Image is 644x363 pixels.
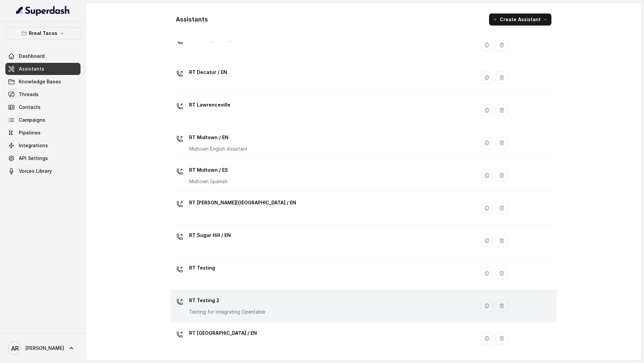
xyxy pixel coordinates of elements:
a: [PERSON_NAME] [5,339,80,358]
a: API Settings [5,152,80,164]
a: Voices Library [5,165,80,177]
p: RT Midtown / EN [189,132,248,143]
p: RT [PERSON_NAME][GEOGRAPHIC_DATA] / EN [189,197,296,208]
p: RT Testing 2 [189,295,265,306]
span: Campaigns [19,117,45,123]
a: Threads [5,88,80,100]
span: Pipelines [19,129,41,136]
p: RT Midtown / ES [189,165,228,175]
span: [PERSON_NAME] [25,345,64,352]
p: RT Sugar Hill / EN [189,230,231,241]
p: Testing for integrating Opentable [189,309,265,315]
span: Contacts [19,104,41,111]
p: RT Testing [189,263,215,273]
span: Dashboard [19,53,45,59]
p: Midtown English Assistant [189,146,248,152]
h1: Assistants [176,14,208,25]
a: Knowledge Bases [5,76,80,88]
button: Rreal Tacos [5,27,80,39]
a: Dashboard [5,50,80,62]
a: Pipelines [5,127,80,139]
span: Knowledge Bases [19,78,61,85]
text: AR [11,345,19,352]
a: Assistants [5,63,80,75]
p: RT Lawrenceville [189,99,230,110]
span: Assistants [19,66,44,72]
img: light.svg [16,5,70,16]
a: Integrations [5,139,80,152]
p: RT [GEOGRAPHIC_DATA] / EN [189,328,257,338]
span: Integrations [19,142,48,149]
span: API Settings [19,155,48,162]
a: Contacts [5,101,80,113]
p: Rreal Tacos [29,29,57,37]
p: Midtown Spanish [189,178,228,185]
span: Threads [19,91,39,98]
a: Campaigns [5,114,80,126]
p: RT Decatur / EN [189,67,227,78]
button: Create Assistant [489,13,551,26]
span: Voices Library [19,168,52,174]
